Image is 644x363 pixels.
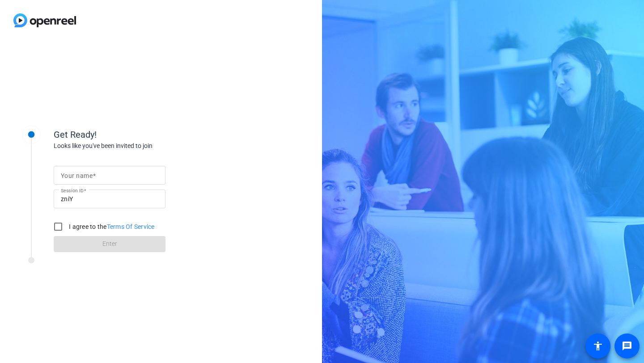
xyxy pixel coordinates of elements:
[67,222,155,231] label: I agree to the
[61,188,84,193] mat-label: Session ID
[54,141,233,151] div: Looks like you've been invited to join
[593,341,603,351] mat-icon: accessibility
[61,172,93,179] mat-label: Your name
[54,128,233,141] div: Get Ready!
[622,341,632,351] mat-icon: message
[107,223,155,230] a: Terms Of Service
